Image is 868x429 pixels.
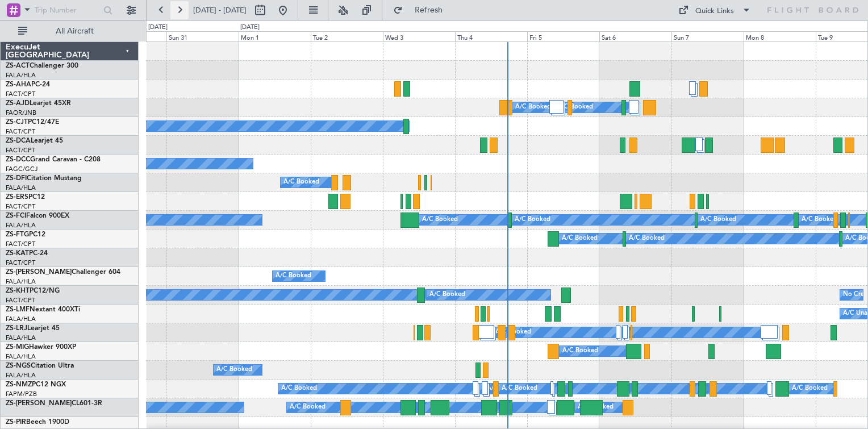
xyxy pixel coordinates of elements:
div: A/C Booked [578,399,614,416]
a: ZS-MIGHawker 900XP [6,344,76,351]
a: ZS-AHAPC-24 [6,81,50,88]
span: ZS-[PERSON_NAME] [6,400,72,407]
div: Quick Links [695,6,734,17]
a: ZS-AJDLearjet 45XR [6,100,71,107]
a: ZS-NGSCitation Ultra [6,363,74,369]
a: FACT/CPT [6,146,35,155]
button: All Aircraft [12,22,123,40]
button: Quick Links [673,1,757,19]
span: ZS-[PERSON_NAME] [6,269,72,276]
div: A/C Booked [515,99,551,116]
div: Tue 2 [311,31,383,41]
div: A/C Booked [276,268,311,285]
div: [DATE] [240,23,260,32]
span: ZS-AJD [6,100,30,107]
span: ZS-KAT [6,250,29,257]
span: ZS-DCA [6,138,31,144]
div: Fri 5 [527,31,599,41]
a: ZS-ACTChallenger 300 [6,63,78,69]
a: FACT/CPT [6,259,35,267]
span: ZS-ERS [6,194,28,201]
a: ZS-[PERSON_NAME]Challenger 604 [6,269,120,276]
span: ZS-LRJ [6,325,27,332]
a: FACT/CPT [6,240,35,248]
a: ZS-ERSPC12 [6,194,45,201]
a: FACT/CPT [6,202,35,211]
div: A/C Booked [502,380,537,397]
div: Mon 8 [744,31,816,41]
a: FACT/CPT [6,296,35,305]
a: ZS-FTGPC12 [6,231,45,238]
a: FAPM/PZB [6,390,37,398]
div: A/C Booked [562,230,598,247]
span: ZS-NMZ [6,381,32,388]
button: Refresh [388,1,456,19]
span: ZS-AHA [6,81,31,88]
span: ZS-FTG [6,231,29,238]
span: ZS-KHT [6,288,30,294]
div: A/C Booked [802,211,837,228]
a: ZS-FCIFalcon 900EX [6,213,69,219]
a: FAOR/JNB [6,109,36,117]
a: FALA/HLA [6,334,36,342]
a: FALA/HLA [6,277,36,286]
span: ZS-MIG [6,344,29,351]
a: FACT/CPT [6,127,35,136]
div: Sun 7 [671,31,744,41]
div: A/C Booked [422,211,458,228]
a: ZS-[PERSON_NAME]CL601-3R [6,400,102,407]
a: ZS-DCCGrand Caravan - C208 [6,156,101,163]
a: ZS-KATPC-24 [6,250,48,257]
a: FALA/HLA [6,371,36,380]
a: FAGC/GCJ [6,165,37,173]
div: Wed 3 [383,31,455,41]
a: FACT/CPT [6,90,35,98]
a: FALA/HLA [6,315,36,323]
div: A/C Booked [700,211,736,228]
a: ZS-DFICitation Mustang [6,175,82,182]
a: ZS-LRJLearjet 45 [6,325,60,332]
a: FALA/HLA [6,71,36,80]
div: A/C Booked [557,99,593,116]
span: ZS-CJT [6,119,28,126]
a: ZS-PIRBeech 1900D [6,419,69,426]
div: A/C Booked [216,361,252,378]
div: A/C Booked [629,230,665,247]
div: A/C Booked [283,174,319,191]
div: A/C Booked [562,343,598,360]
a: FALA/HLA [6,221,36,230]
div: Thu 4 [455,31,527,41]
span: All Aircraft [30,27,120,35]
span: ZS-DCC [6,156,30,163]
a: ZS-LMFNextant 400XTi [6,306,80,313]
span: ZS-ACT [6,63,30,69]
a: ZS-CJTPC12/47E [6,119,59,126]
input: Trip Number [35,2,100,19]
div: A/C Booked [792,380,828,397]
div: Mon 1 [239,31,311,41]
div: A/C Booked [429,286,465,303]
div: A/C Booked [281,380,317,397]
div: A/C Booked [290,399,325,416]
span: ZS-DFI [6,175,27,182]
span: Refresh [405,6,453,14]
span: [DATE] - [DATE] [193,5,247,15]
div: [DATE] [148,23,168,32]
a: FALA/HLA [6,352,36,361]
div: Sat 6 [599,31,671,41]
a: FALA/HLA [6,184,36,192]
span: ZS-PIR [6,419,26,426]
a: ZS-DCALearjet 45 [6,138,63,144]
a: ZS-KHTPC12/NG [6,288,60,294]
span: ZS-LMF [6,306,30,313]
span: ZS-NGS [6,363,31,369]
a: ZS-NMZPC12 NGX [6,381,66,388]
span: ZS-FCI [6,213,26,219]
div: Sun 31 [166,31,239,41]
div: A/C Booked [515,211,550,228]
